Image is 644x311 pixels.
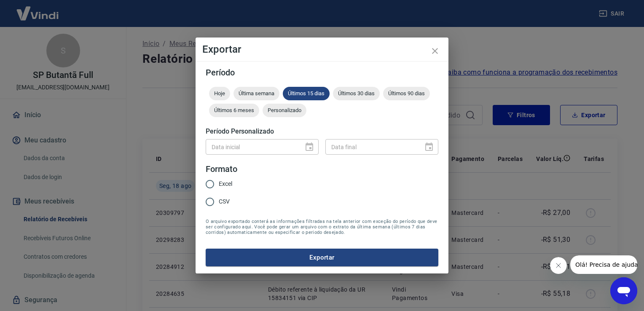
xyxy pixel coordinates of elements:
div: Hoje [209,87,230,100]
span: CSV [219,197,230,206]
div: Últimos 6 meses [209,104,259,117]
div: Última semana [233,87,279,100]
span: Personalizado [263,107,306,113]
div: Personalizado [263,104,306,117]
iframe: Fechar mensagem [550,257,567,274]
span: Última semana [233,90,279,97]
div: Últimos 15 dias [283,87,330,100]
span: Últimos 30 dias [333,90,380,97]
h5: Período Personalizado [206,127,438,136]
span: Excel [219,180,232,188]
span: Olá! Precisa de ajuda? [5,6,71,13]
input: DD/MM/YYYY [206,139,298,155]
iframe: Mensagem da empresa [570,255,637,274]
h5: Período [206,68,438,77]
button: close [425,41,445,61]
span: Últimos 90 dias [383,90,430,97]
legend: Formato [206,163,237,175]
span: Últimos 6 meses [209,107,259,113]
span: Últimos 15 dias [283,90,330,97]
input: DD/MM/YYYY [325,139,417,155]
span: Hoje [209,90,230,97]
button: Exportar [206,249,438,266]
span: O arquivo exportado conterá as informações filtradas na tela anterior com exceção do período que ... [206,219,438,235]
h4: Exportar [202,44,442,54]
div: Últimos 30 dias [333,87,380,100]
iframe: Botão para abrir a janela de mensagens [610,277,637,304]
div: Últimos 90 dias [383,87,430,100]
